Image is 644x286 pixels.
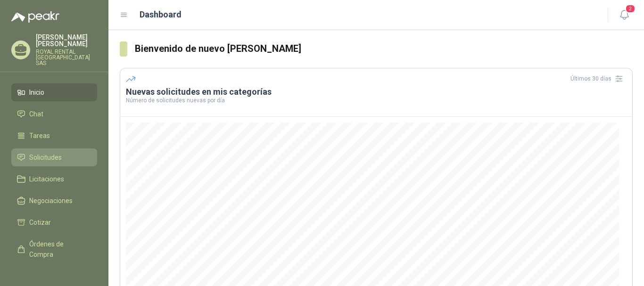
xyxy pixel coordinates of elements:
div: Últimos 30 días [570,71,627,86]
a: Chat [11,105,97,123]
span: 2 [625,4,636,13]
h3: Bienvenido de nuevo [PERSON_NAME] [135,41,633,56]
p: ROYAL RENTAL [GEOGRAPHIC_DATA] SAS [36,49,97,66]
a: Licitaciones [11,170,97,188]
h1: Dashboard [140,8,182,21]
a: Negociaciones [11,192,97,210]
button: 2 [616,7,633,24]
img: Logo peakr [11,11,59,23]
span: Negociaciones [29,196,73,206]
p: [PERSON_NAME] [PERSON_NAME] [36,34,97,47]
p: Número de solicitudes nuevas por día [126,98,627,103]
span: Chat [29,109,43,119]
a: Cotizar [11,213,97,231]
span: Órdenes de Compra [29,239,88,260]
span: Tareas [29,131,50,141]
a: Órdenes de Compra [11,235,97,263]
span: Cotizar [29,217,51,228]
h3: Nuevas solicitudes en mis categorías [126,86,627,98]
a: Tareas [11,127,97,145]
span: Licitaciones [29,174,64,184]
a: Solicitudes [11,148,97,166]
span: Inicio [29,87,44,98]
a: Inicio [11,83,97,101]
span: Solicitudes [29,152,62,163]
